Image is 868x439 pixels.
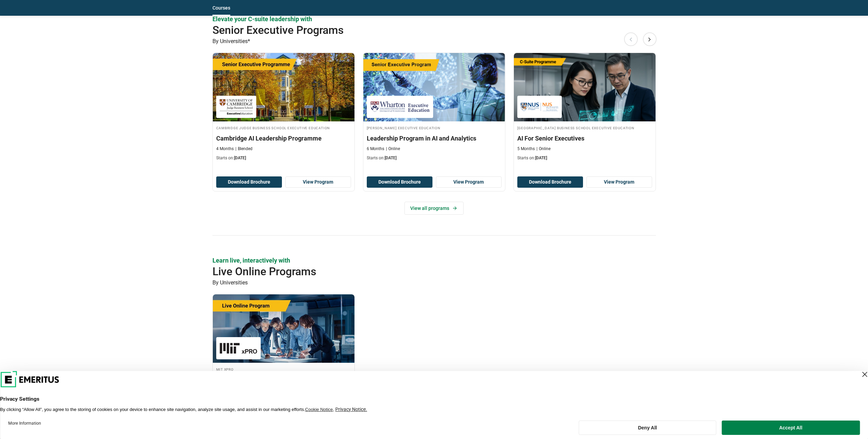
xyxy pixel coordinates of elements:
[514,53,656,121] img: AI For Senior Executives | Online AI and Machine Learning Course
[521,99,558,115] img: National University of Singapore Business School Executive Education
[643,32,657,46] button: Next
[367,146,384,152] p: 6 Months
[363,53,505,121] img: Leadership Program in AI and Analytics | Online AI and Machine Learning Course
[212,278,656,287] p: By Universities
[386,146,400,152] p: Online
[216,125,351,131] h4: Cambridge Judge Business School Executive Education
[517,134,652,143] h3: AI For Senior Executives
[212,37,656,46] p: By Universities*
[370,99,430,115] img: Wharton Executive Education
[213,294,354,363] img: AI and Cybersecurity: Strategies for Resilience and Defense | Online AI and Machine Learning Course
[216,366,351,372] h4: MIT xPRO
[404,202,464,215] a: View all programs
[367,134,502,143] h3: Leadership Program in AI and Analytics
[234,156,246,160] span: [DATE]
[212,15,656,23] p: Elevate your C-suite leadership with
[385,156,397,160] span: [DATE]
[535,156,547,160] span: [DATE]
[213,53,354,121] img: Cambridge AI Leadership Programme | Online AI and Machine Learning Course
[213,53,354,164] a: AI and Machine Learning Course by Cambridge Judge Business School Executive Education - September...
[212,256,656,265] p: Learn live, interactively with
[367,125,502,131] h4: [PERSON_NAME] Executive Education
[220,99,253,115] img: Cambridge Judge Business School Executive Education
[517,176,583,188] button: Download Brochure
[436,176,502,188] a: View Program
[285,176,351,188] a: View Program
[517,155,652,161] p: Starts on:
[212,265,611,278] h2: Live Online Programs
[536,146,550,152] p: Online
[514,53,656,164] a: AI and Machine Learning Course by National University of Singapore Business School Executive Educ...
[235,146,252,152] p: Blended
[367,155,502,161] p: Starts on:
[586,176,652,188] a: View Program
[220,341,257,356] img: MIT xPRO
[212,23,611,37] h2: Senior Executive Programs
[517,146,535,152] p: 5 Months
[517,125,652,131] h4: [GEOGRAPHIC_DATA] Business School Executive Education
[213,294,354,405] a: AI and Machine Learning Course by MIT xPRO - MIT xPRO MIT xPRO AI and Cybersecurity: Strategies f...
[216,134,351,143] h3: Cambridge AI Leadership Programme
[216,146,234,152] p: 4 Months
[363,53,505,164] a: AI and Machine Learning Course by Wharton Executive Education - September 25, 2025 Wharton Execut...
[624,32,638,46] button: Previous
[367,176,432,188] button: Download Brochure
[216,176,282,188] button: Download Brochure
[216,155,351,161] p: Starts on:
